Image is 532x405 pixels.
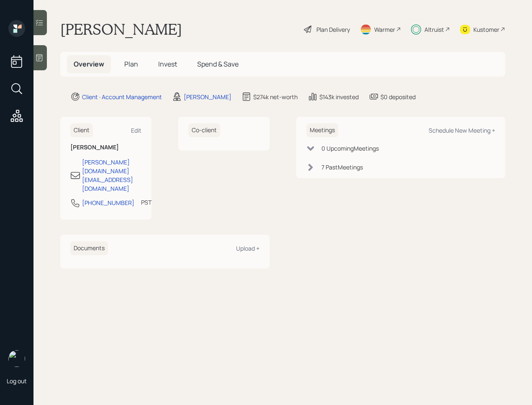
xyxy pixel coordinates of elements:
[374,25,395,34] div: Warmer
[306,123,338,137] h6: Meetings
[197,59,239,69] span: Spend & Save
[131,126,141,134] div: Edit
[70,144,141,151] h6: [PERSON_NAME]
[236,244,260,252] div: Upload +
[124,59,138,69] span: Plan
[74,59,104,69] span: Overview
[7,377,27,385] div: Log out
[82,158,141,193] div: [PERSON_NAME][DOMAIN_NAME][EMAIL_ADDRESS][DOMAIN_NAME]
[424,25,444,34] div: Altruist
[319,92,359,101] div: $143k invested
[70,123,93,137] h6: Client
[141,198,152,207] div: PST
[8,350,25,367] img: retirable_logo.png
[321,144,379,153] div: 0 Upcoming Meeting s
[188,123,220,137] h6: Co-client
[253,92,298,101] div: $274k net-worth
[82,198,134,207] div: [PHONE_NUMBER]
[473,25,499,34] div: Kustomer
[429,126,495,134] div: Schedule New Meeting +
[60,20,182,38] h1: [PERSON_NAME]
[70,241,108,255] h6: Documents
[184,92,231,101] div: [PERSON_NAME]
[82,92,162,101] div: Client · Account Management
[158,59,177,69] span: Invest
[316,25,350,34] div: Plan Delivery
[380,92,416,101] div: $0 deposited
[321,163,363,172] div: 7 Past Meeting s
